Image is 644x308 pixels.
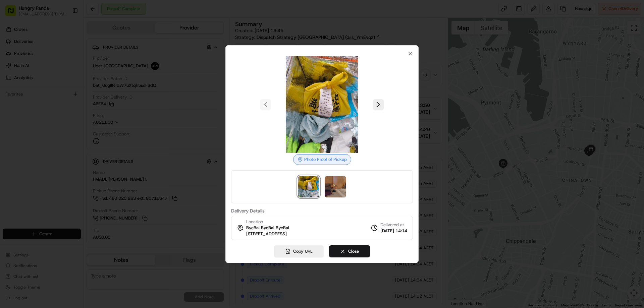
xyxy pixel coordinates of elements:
[380,228,407,234] span: [DATE] 14:14
[231,208,413,213] label: Delivery Details
[246,231,287,237] span: [STREET_ADDRESS]
[298,176,319,197] img: photo_proof_of_pickup image
[329,245,370,257] button: Close
[325,176,346,197] img: photo_proof_of_delivery image
[293,154,351,165] div: Photo Proof of Pickup
[246,219,263,225] span: Location
[246,225,289,231] span: ByeBai ByeBai ByeBai
[274,245,324,257] button: Copy URL
[274,56,370,153] img: photo_proof_of_pickup image
[380,222,407,228] span: Delivered at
